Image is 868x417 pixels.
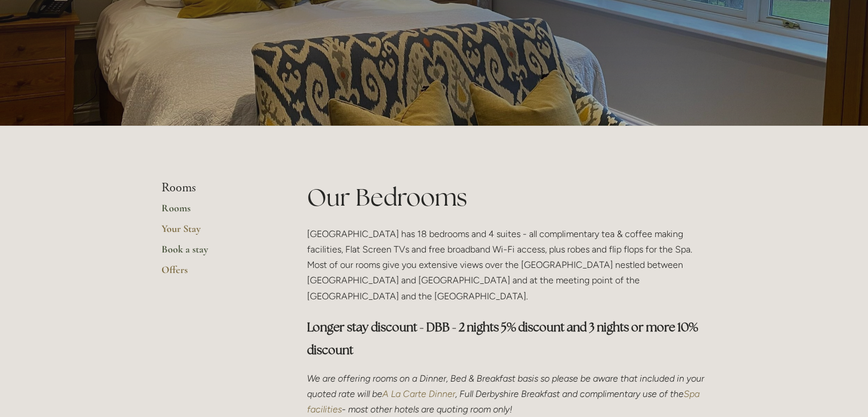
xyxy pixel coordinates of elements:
[342,404,512,415] em: - most other hotels are quoting room only!
[455,388,684,399] em: , Full Derbyshire Breakfast and complimentary use of the
[162,202,271,222] a: Rooms
[162,263,271,284] a: Offers
[307,319,700,358] strong: Longer stay discount - DBB - 2 nights 5% discount and 3 nights or more 10% discount
[162,181,271,195] li: Rooms
[162,243,271,263] a: Book a stay
[307,373,706,399] em: We are offering rooms on a Dinner, Bed & Breakfast basis so please be aware that included in your...
[307,226,707,304] p: [GEOGRAPHIC_DATA] has 18 bedrooms and 4 suites - all complimentary tea & coffee making facilities...
[162,222,271,243] a: Your Stay
[307,181,707,214] h1: Our Bedrooms
[382,388,455,399] a: A La Carte Dinner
